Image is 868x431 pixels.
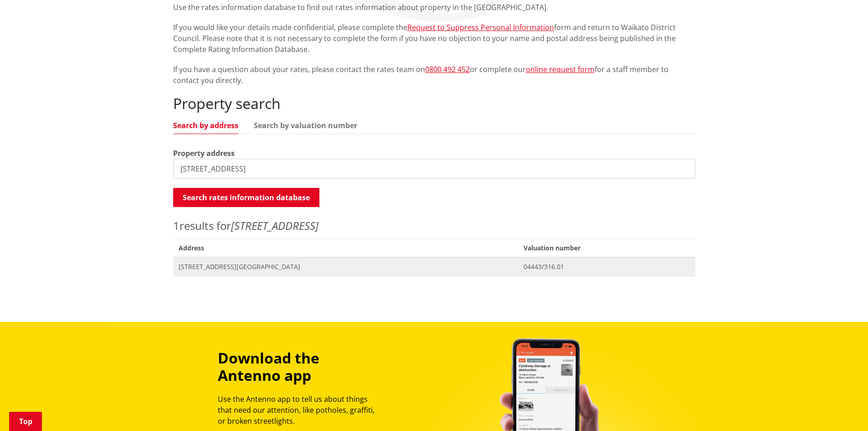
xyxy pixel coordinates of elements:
[518,239,695,257] span: Valuation number
[173,22,695,55] p: If you would like your details made confidential, please complete the form and return to Waikato ...
[407,22,554,32] a: Request to Suppress Personal Information
[173,148,235,159] label: Property address
[218,349,383,384] h3: Download the Antenno app
[173,239,519,257] span: Address
[524,262,689,271] span: 04443/316.01
[218,394,383,426] p: Use the Antenno app to tell us about things that need our attention, like potholes, graffiti, or ...
[173,188,319,207] button: Search rates information database
[179,262,513,271] span: [STREET_ADDRESS][GEOGRAPHIC_DATA]
[826,393,859,426] iframe: Messenger Launcher
[526,64,595,74] a: online request form
[425,64,470,74] a: 0800 492 452
[173,159,695,179] input: e.g. Duke Street NGARUAWAHIA
[254,122,357,129] a: Search by valuation number
[173,257,695,276] a: [STREET_ADDRESS][GEOGRAPHIC_DATA] 04443/316.01
[173,2,695,13] p: Use the rates information database to find out rates information about property in the [GEOGRAPHI...
[173,64,695,86] p: If you have a question about your rates, please contact the rates team on or complete our for a s...
[231,218,318,233] em: [STREET_ADDRESS]
[173,218,695,234] p: results for
[173,95,695,112] h2: Property search
[173,218,180,233] span: 1
[9,412,42,431] a: Top
[173,122,238,129] a: Search by address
